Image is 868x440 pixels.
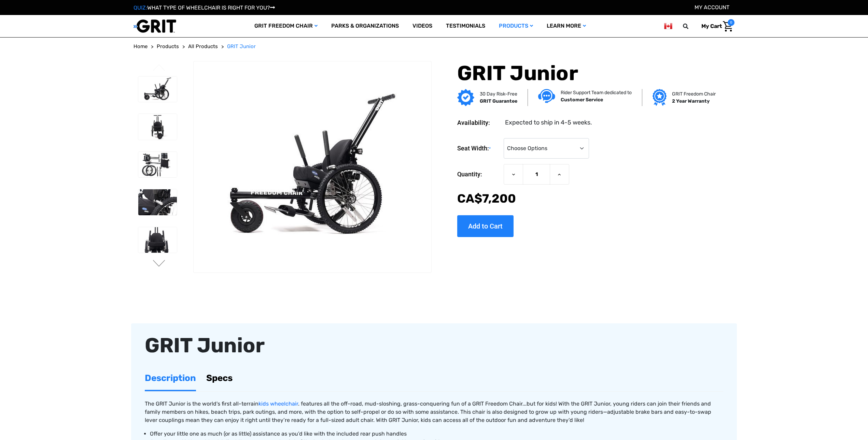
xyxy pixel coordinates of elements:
[505,118,592,127] dd: Expected to ship in 4-5 weeks.
[653,89,667,106] img: Grit freedom
[138,227,177,253] img: GRIT Junior: close up front view of pediatric GRIT wheelchair with Invacare Matrx seat, levers, m...
[258,400,298,407] a: kids wheelchair
[457,191,516,206] span: CA$‌7,200
[728,19,734,26] span: 0
[150,430,407,437] span: Offer your little one as much (or as little) assistance as you’d like with the included rear push...
[152,260,166,268] button: Go to slide 2 of 3
[538,89,555,103] img: Customer service
[138,76,177,102] img: GRIT Junior: GRIT Freedom Chair all terrain wheelchair engineered specifically for kids
[457,138,500,159] label: Seat Width:
[134,4,275,11] a: QUIZ:WHAT TYPE OF WHEELCHAIR IS RIGHT FOR YOU?
[672,90,716,98] p: GRIT Freedom Chair
[138,152,177,178] img: GRIT Junior: disassembled child-specific GRIT Freedom Chair model with seatback, push handles, fo...
[439,15,492,37] a: Testimonials
[457,118,500,127] dt: Availability:
[145,330,723,361] div: GRIT Junior
[157,43,179,50] a: Products
[248,15,324,37] a: GRIT Freedom Chair
[206,366,233,390] a: Specs
[480,98,517,104] strong: GRIT Guarantee
[134,4,147,11] span: QUIZ:
[695,4,729,11] a: Account
[686,19,696,33] input: Search
[152,64,166,72] button: Go to slide 3 of 3
[134,43,148,50] a: Home
[723,21,733,32] img: Cart
[457,215,514,237] input: Add to Cart
[138,114,177,140] img: GRIT Junior: front view of kid-sized model of GRIT Freedom Chair all terrain wheelchair
[134,19,176,33] img: GRIT All-Terrain Wheelchair and Mobility Equipment
[138,189,177,215] img: GRIT Junior: close up of child-sized GRIT wheelchair with Invacare Matrx seat, levers, and wheels
[457,164,500,185] label: Quantity:
[324,15,406,37] a: Parks & Organizations
[134,43,734,50] nav: Breadcrumb
[145,366,196,390] a: Description
[480,90,517,98] p: 30 Day Risk-Free
[561,89,632,96] p: Rider Support Team dedicated to
[457,61,713,86] h1: GRIT Junior
[406,15,439,37] a: Videos
[664,22,672,30] img: ca.png
[157,43,179,49] span: Products
[561,97,603,103] strong: Customer Service
[701,23,722,29] span: My Cart
[194,88,431,246] img: GRIT Junior: GRIT Freedom Chair all terrain wheelchair engineered specifically for kids
[540,15,593,37] a: Learn More
[457,89,474,106] img: GRIT Guarantee
[188,43,218,49] span: All Products
[696,19,734,33] a: Cart with 0 items
[145,400,711,423] span: The GRIT Junior is the world's first all-terrain . features all the off-road, mud-sloshing, grass...
[188,43,218,50] a: All Products
[227,43,256,49] span: GRIT Junior
[492,15,540,37] a: Products
[134,43,148,49] span: Home
[672,98,710,104] strong: 2 Year Warranty
[227,43,256,50] a: GRIT Junior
